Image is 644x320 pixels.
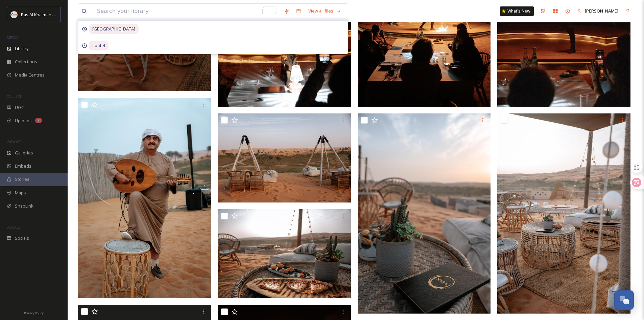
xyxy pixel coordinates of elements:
[89,41,109,50] span: sofitel
[21,11,117,18] span: Ras Al Khaimah Tourism Development Authority
[305,4,344,18] a: View all files
[7,139,22,144] span: WIDGETS
[15,150,33,156] span: Galleries
[574,4,622,18] a: [PERSON_NAME]
[15,104,24,111] span: UGC
[7,225,20,230] span: SOCIALS
[15,45,28,52] span: Library
[24,308,44,317] a: Privacy Policy
[24,311,44,315] span: Privacy Policy
[94,4,281,19] input: To enrich screen reader interactions, please activate Accessibility in Grammarly extension settings
[585,8,618,14] span: [PERSON_NAME]
[7,35,19,40] span: MEDIA
[11,11,18,18] img: Logo_RAKTDA_RGB-01.png
[614,290,634,310] button: Open Chat
[15,190,26,196] span: Maps
[15,203,33,209] span: SnapLink
[218,113,351,202] img: Sonara Camp Ras Al Khaimah.jpg
[15,72,45,78] span: Media Centres
[7,94,21,99] span: COLLECT
[15,235,29,241] span: Socials
[15,176,29,183] span: Stories
[78,98,211,298] img: Sonara Camp Ras Al Khaimah.jpg
[500,6,534,16] a: What's New
[15,59,37,65] span: Collections
[218,209,351,298] img: Sonara Camp Ras Al Khaimah.jpg
[15,118,32,124] span: Uploads
[15,163,31,169] span: Embeds
[497,113,630,314] img: Sonara Camp Ras Al Khaimah.jpg
[89,24,139,34] span: [GEOGRAPHIC_DATA]
[358,113,491,314] img: Sonara Camp Ras Al Khaimah.jpg
[35,118,42,123] div: 7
